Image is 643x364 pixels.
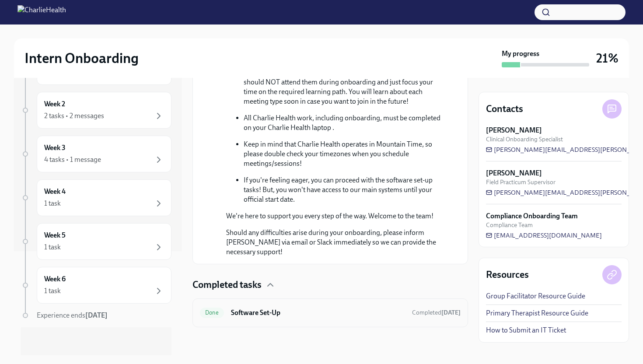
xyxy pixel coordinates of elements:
a: [EMAIL_ADDRESS][DOMAIN_NAME] [486,231,602,240]
h6: Software Set-Up [231,308,405,318]
a: Week 61 task [21,267,171,304]
div: Completed tasks [192,278,468,291]
strong: [DATE] [441,309,461,316]
a: DoneSoftware Set-UpCompleted[DATE] [200,306,461,320]
h6: Week 2 [44,99,65,109]
div: 4 tasks • 1 message [44,155,101,164]
strong: My progress [502,49,539,59]
a: Week 34 tasks • 1 message [21,136,171,172]
div: 2 tasks • 2 messages [44,111,104,121]
h6: Week 3 [44,143,66,153]
h6: Week 5 [44,231,66,240]
span: Experience ends [37,311,108,319]
h6: Week 6 [44,274,66,284]
a: How to Submit an IT Ticket [486,325,566,335]
h2: Intern Onboarding [24,49,139,67]
a: Primary Therapist Resource Guide [486,308,588,318]
p: If you're feeling eager, you can proceed with the software set-up tasks! But, you won't have acce... [244,175,447,204]
div: 1 task [44,199,61,208]
span: Done [200,309,224,316]
h4: Completed tasks [192,278,262,291]
strong: [PERSON_NAME] [486,126,542,135]
p: Should any difficulties arise during your onboarding, please inform [PERSON_NAME] via email or Sl... [226,228,447,257]
div: 1 task [44,286,61,296]
span: Compliance Team [486,221,533,229]
strong: [DATE] [85,311,108,319]
h6: Week 4 [44,187,66,196]
a: Week 51 task [21,223,171,260]
div: 1 task [44,242,61,252]
a: Week 41 task [21,179,171,216]
p: Keep in mind that Charlie Health operates in Mountain Time, so please double check your timezones... [244,140,447,168]
h3: 21% [596,50,619,66]
span: Clinical Onboarding Specialist [486,135,563,143]
p: We're here to support you every step of the way. Welcome to the team! [226,211,447,221]
a: Week 22 tasks • 2 messages [21,92,171,129]
p: All Charlie Health work, including onboarding, must be completed on your Charlie Health laptop . [244,113,447,133]
a: Group Facilitator Resource Guide [486,291,585,301]
span: Completed [412,309,461,316]
h4: Resources [486,268,529,281]
strong: [PERSON_NAME] [486,168,542,178]
span: September 18th, 2025 14:45 [412,308,461,317]
h4: Contacts [486,102,523,115]
span: Field Practicum Supervisor [486,178,556,186]
img: CharlieHealth [17,5,66,19]
strong: Compliance Onboarding Team [486,211,578,221]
